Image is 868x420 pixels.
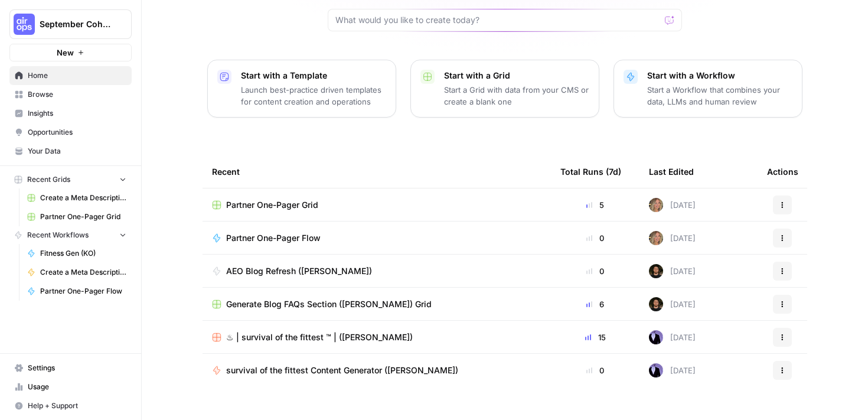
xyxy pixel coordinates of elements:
a: Settings [9,359,132,377]
input: What would you like to create today? [335,14,660,26]
span: Usage [28,382,126,392]
span: survival of the fittest Content Generator ([PERSON_NAME]) [226,364,458,376]
img: September Cohort Logo [14,14,35,35]
div: [DATE] [649,297,696,311]
div: 5 [560,199,630,211]
span: Home [28,70,126,81]
a: Generate Blog FAQs Section ([PERSON_NAME]) Grid [212,298,541,310]
a: Partner One-Pager Flow [22,282,132,301]
span: New [57,47,74,58]
p: Start with a Grid [444,70,589,82]
div: 6 [560,298,630,310]
span: Partner One-Pager Flow [40,286,126,297]
p: Start a Grid with data from your CMS or create a blank one [444,84,589,108]
button: Recent Workflows [9,226,132,244]
a: Opportunities [9,123,132,142]
div: 0 [560,364,630,376]
p: Start a Workflow that combines your data, LLMs and human review [647,84,792,108]
div: [DATE] [649,231,696,245]
span: Partner One-Pager Grid [40,211,126,222]
button: Start with a WorkflowStart a Workflow that combines your data, LLMs and human review [614,60,802,118]
a: Partner One-Pager Grid [212,199,541,211]
img: yb40j7jvyap6bv8k3d2kukw6raee [649,264,663,278]
p: Start with a Template [241,70,386,82]
span: Fitness Gen (KO) [40,248,126,259]
a: Browse [9,85,132,104]
span: Opportunities [28,127,126,138]
span: Your Data [28,146,126,157]
button: Start with a TemplateLaunch best-practice driven templates for content creation and operations [207,60,396,118]
span: ♨︎ | survival of the fittest ™ | ([PERSON_NAME]) [226,331,413,343]
span: Partner One-Pager Flow [226,232,321,244]
button: Help + Support [9,396,132,415]
a: Insights [9,104,132,123]
div: Actions [767,155,798,188]
div: Last Edited [649,155,694,188]
span: September Cohort [40,18,111,30]
a: Partner One-Pager Grid [22,207,132,226]
p: Start with a Workflow [647,70,792,82]
a: survival of the fittest Content Generator ([PERSON_NAME]) [212,364,541,376]
a: Fitness Gen (KO) [22,244,132,263]
div: 15 [560,331,630,343]
span: Recent Grids [27,174,70,185]
span: Settings [28,363,126,373]
div: [DATE] [649,363,696,377]
button: Recent Grids [9,171,132,188]
img: gx5re2im8333ev5sz1r7isrbl6e6 [649,330,663,344]
a: AEO Blog Refresh ([PERSON_NAME]) [212,265,541,277]
div: Total Runs (7d) [560,155,621,188]
div: Recent [212,155,541,188]
a: Partner One-Pager Flow [212,232,541,244]
div: [DATE] [649,198,696,212]
div: [DATE] [649,264,696,278]
span: Create a Meta Description ([PERSON_NAME]) [40,267,126,278]
button: Start with a GridStart a Grid with data from your CMS or create a blank one [410,60,599,118]
div: [DATE] [649,330,696,344]
span: Generate Blog FAQs Section ([PERSON_NAME]) Grid [226,298,432,310]
a: ♨︎ | survival of the fittest ™ | ([PERSON_NAME]) [212,331,541,343]
button: New [9,44,132,61]
span: Create a Meta Description ([PERSON_NAME] [40,193,126,203]
div: 0 [560,232,630,244]
a: Usage [9,377,132,396]
img: 8rfigfr8trd3cogh2dvqan1u3q31 [649,198,663,212]
span: Partner One-Pager Grid [226,199,318,211]
span: Recent Workflows [27,230,89,240]
span: AEO Blog Refresh ([PERSON_NAME]) [226,265,372,277]
img: 8rfigfr8trd3cogh2dvqan1u3q31 [649,231,663,245]
img: gx5re2im8333ev5sz1r7isrbl6e6 [649,363,663,377]
a: Home [9,66,132,85]
a: Create a Meta Description ([PERSON_NAME] [22,188,132,207]
a: Create a Meta Description ([PERSON_NAME]) [22,263,132,282]
span: Help + Support [28,401,126,411]
span: Browse [28,89,126,100]
span: Insights [28,108,126,119]
p: Launch best-practice driven templates for content creation and operations [241,84,386,108]
img: yb40j7jvyap6bv8k3d2kukw6raee [649,297,663,311]
div: 0 [560,265,630,277]
a: Your Data [9,142,132,161]
button: Workspace: September Cohort [9,9,132,39]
